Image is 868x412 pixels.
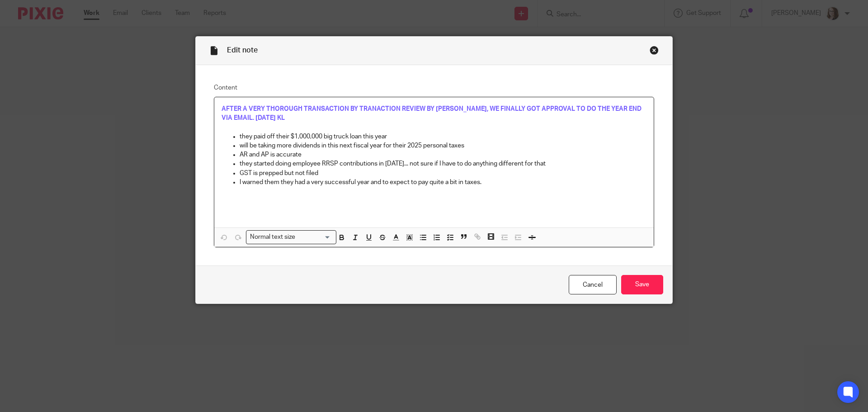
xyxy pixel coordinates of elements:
span: Normal text size [248,232,297,242]
span: AFTER A VERY THOROUGH TRANSACTION BY TRANACTION REVIEW BY [PERSON_NAME], WE FINALLY GOT APPROVAL ... [222,106,643,121]
div: Search for option [246,230,336,244]
input: Search for option [298,232,331,242]
div: Close this dialog window [650,46,659,55]
p: will be taking more dividends in this next fiscal year for their 2025 personal taxes [240,141,646,150]
input: Save [621,275,663,294]
span: Edit note [227,47,258,54]
label: Content [214,83,654,92]
a: Cancel [569,275,617,294]
p: they paid off their $1,000,000 big truck loan this year [240,132,646,141]
p: GST is prepped but not filed [240,169,646,178]
p: AR and AP is accurate [240,150,646,159]
p: they started doing employee RRSP contributions in [DATE]... not sure if I have to do anything dif... [240,159,646,168]
p: I warned them they had a very successful year and to expect to pay quite a bit in taxes. [240,178,646,187]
